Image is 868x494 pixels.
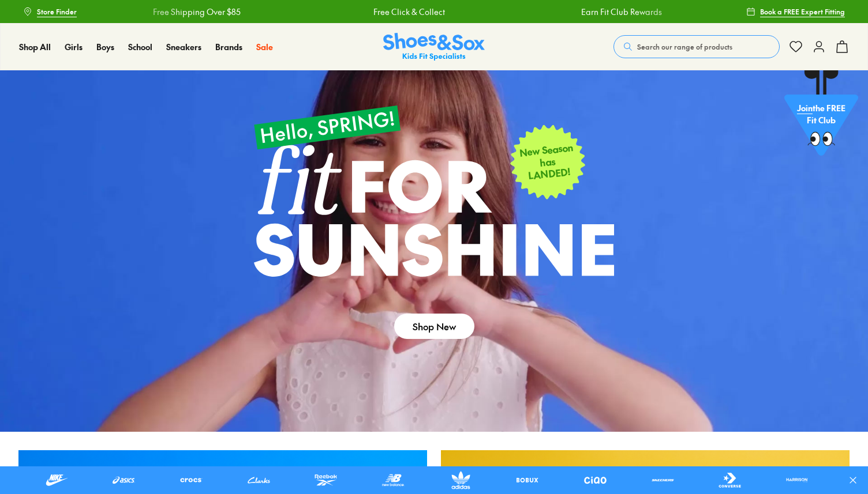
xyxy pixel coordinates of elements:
a: Free Shipping Over $85 [153,6,241,18]
img: SNS_Logo_Responsive.svg [383,33,485,61]
span: Store Finder [37,6,77,17]
p: the FREE Fit Club [784,93,858,135]
span: Girls [65,41,83,52]
span: Search our range of products [637,42,732,52]
a: Free Click & Collect [373,6,445,18]
a: Sneakers [166,41,201,53]
span: School [128,41,152,52]
span: Shop All [19,41,51,52]
a: Earn Fit Club Rewards [581,6,662,18]
span: Sneakers [166,41,201,52]
a: Sale [256,41,273,53]
span: Book a FREE Expert Fitting [760,6,845,17]
a: Book a FREE Expert Fitting [746,1,845,22]
a: Jointhe FREE Fit Club [784,70,858,162]
a: Girls [65,41,83,53]
span: Sale [256,41,273,52]
a: Shop All [19,41,51,53]
span: Boys [96,41,114,52]
span: Join [797,102,813,114]
button: Search our range of products [613,35,780,58]
a: School [128,41,152,53]
a: Boys [96,41,114,53]
a: Shop New [394,314,474,339]
a: Shoes & Sox [383,33,485,61]
a: Store Finder [23,1,77,22]
a: Brands [215,41,242,53]
span: Brands [215,41,242,52]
